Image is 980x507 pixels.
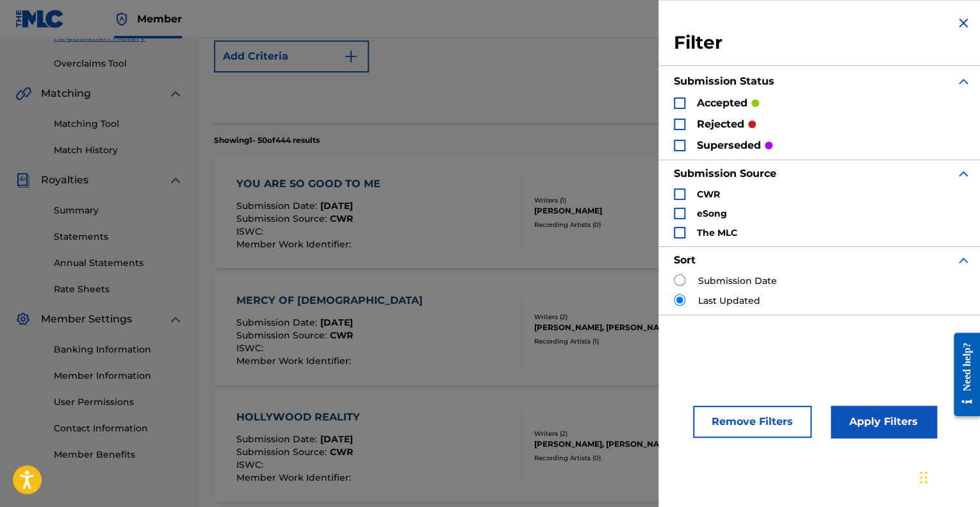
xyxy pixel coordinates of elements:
[236,410,366,425] div: HOLLYWOOD REALITY
[54,343,183,356] a: Banking Information
[674,254,696,266] strong: Sort
[320,200,353,212] span: [DATE]
[15,10,65,28] img: MLC Logo
[697,188,720,200] strong: CWR
[15,172,31,188] img: Royalties
[534,438,700,450] div: [PERSON_NAME], [PERSON_NAME]
[236,226,266,237] span: ISWC :
[236,213,330,224] span: Submission Source :
[214,1,965,124] form: Search Form
[956,74,971,89] img: expand
[674,167,776,179] strong: Submission Source
[214,40,369,72] button: Add Criteria
[956,15,971,31] img: close
[236,200,320,212] span: Submission Date :
[214,156,965,269] a: YOU ARE SO GOOD TO MESubmission Date:[DATE]Submission Source:CWRISWC:Member Work Identifier:Write...
[534,312,700,322] div: Writers ( 2 )
[15,86,31,101] img: Matching
[54,448,183,461] a: Member Benefits
[956,253,971,268] img: expand
[920,458,927,497] div: Drag
[54,204,183,217] a: Summary
[114,12,129,27] img: Top Rightsholder
[534,220,700,229] div: Recording Artists ( 0 )
[534,337,700,346] div: Recording Artists ( 1 )
[54,256,183,270] a: Annual Statements
[674,75,774,87] strong: Submission Status
[831,406,936,438] button: Apply Filters
[236,293,429,308] div: MERCY OF [DEMOGRAPHIC_DATA]
[330,213,353,224] span: CWR
[916,445,980,507] iframe: Chat Widget
[54,144,183,157] a: Match History
[534,195,700,205] div: Writers ( 1 )
[41,172,88,188] span: Royalties
[236,176,387,192] div: YOU ARE SO GOOD TO ME
[697,138,761,153] p: superseded
[320,433,353,445] span: [DATE]
[330,329,353,341] span: CWR
[15,312,31,327] img: Member Settings
[674,31,971,54] h3: Filter
[534,322,700,333] div: [PERSON_NAME], [PERSON_NAME]
[168,86,183,101] img: expand
[41,86,91,101] span: Matching
[214,390,965,502] a: HOLLYWOOD REALITYSubmission Date:[DATE]Submission Source:CWRISWC:Member Work Identifier:Writers (...
[693,406,812,438] button: Remove Filters
[236,238,354,250] span: Member Work Identifier :
[534,453,700,463] div: Recording Artists ( 0 )
[944,322,980,426] iframe: Resource Center
[956,166,971,181] img: expand
[330,446,353,458] span: CWR
[534,429,700,438] div: Writers ( 2 )
[697,117,744,132] p: rejected
[54,57,183,71] a: Overclaims Tool
[137,12,182,26] span: Member
[168,312,183,327] img: expand
[236,329,330,341] span: Submission Source :
[168,172,183,188] img: expand
[236,355,354,367] span: Member Work Identifier :
[698,294,760,308] label: Last Updated
[534,205,700,217] div: [PERSON_NAME]
[214,135,320,146] p: Showing 1 - 50 of 444 results
[54,369,183,383] a: Member Information
[54,395,183,409] a: User Permissions
[697,208,727,219] strong: eSong
[236,459,266,470] span: ISWC :
[236,342,266,354] span: ISWC :
[236,472,354,483] span: Member Work Identifier :
[236,433,320,445] span: Submission Date :
[236,317,320,328] span: Submission Date :
[41,312,132,327] span: Member Settings
[343,49,359,64] img: 9d2ae6d4665cec9f34b9.svg
[236,446,330,458] span: Submission Source :
[697,227,737,238] strong: The MLC
[54,422,183,435] a: Contact Information
[697,96,747,111] p: accepted
[54,230,183,244] a: Statements
[54,283,183,296] a: Rate Sheets
[54,117,183,131] a: Matching Tool
[320,317,353,328] span: [DATE]
[698,274,777,288] label: Submission Date
[214,273,965,385] a: MERCY OF [DEMOGRAPHIC_DATA]Submission Date:[DATE]Submission Source:CWRISWC:Member Work Identifier...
